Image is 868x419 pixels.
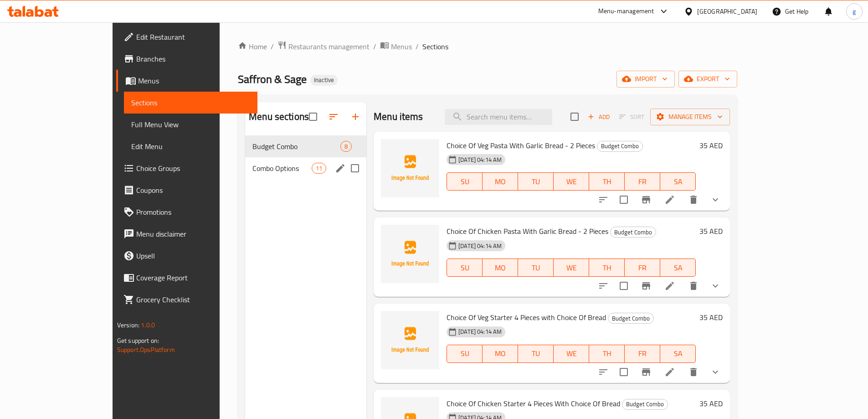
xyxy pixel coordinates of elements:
h2: Menu items [374,110,423,124]
nav: Menu sections [245,132,366,183]
div: items [340,141,352,152]
span: Sections [422,41,448,52]
button: SA [660,259,696,277]
a: Menus [116,70,257,92]
span: WE [557,347,586,360]
span: Sort sections [323,106,344,128]
nav: breadcrumb [238,41,737,52]
button: MO [483,345,518,363]
span: MO [486,175,514,188]
svg: Show Choices [710,367,721,378]
button: export [678,71,737,88]
button: show more [704,189,726,211]
span: SU [451,347,479,360]
span: TU [522,261,550,274]
span: Upsell [136,250,250,261]
button: show more [704,361,726,383]
span: Select section first [613,110,650,124]
li: / [373,41,376,52]
img: Choice Of Veg Starter 4 Pieces with Choice Of Bread [381,311,439,369]
span: Manage items [657,111,723,123]
button: Branch-specific-item [635,361,657,383]
input: search [445,109,552,125]
button: edit [334,161,347,175]
span: [DATE] 04:14 AM [455,327,505,336]
div: Inactive [310,75,338,86]
span: TH [593,261,621,274]
span: Saffron & Sage [238,69,307,89]
span: Edit Restaurant [136,31,250,42]
span: Menus [391,41,412,52]
span: Budget Combo [608,313,653,324]
a: Grocery Checklist [116,289,257,310]
button: Add [584,110,613,124]
span: Combo Options [252,163,312,174]
a: Edit menu item [664,194,675,205]
span: Add item [584,110,613,124]
span: FR [628,347,657,360]
span: Menus [138,75,250,86]
span: 1.0.0 [141,319,155,331]
li: / [271,41,274,52]
span: [DATE] 04:14 AM [455,242,505,250]
span: Grocery Checklist [136,294,250,305]
a: Promotions [116,201,257,223]
button: FR [625,172,660,191]
a: Edit menu item [664,280,675,291]
span: Budget Combo [252,141,340,152]
span: Select to update [614,276,633,295]
button: FR [625,259,660,277]
button: TU [518,259,554,277]
button: TU [518,172,554,191]
span: Choice Groups [136,163,250,174]
span: MO [486,261,514,274]
span: Full Menu View [131,119,250,130]
div: Budget Combo [597,141,643,152]
div: [GEOGRAPHIC_DATA] [697,6,757,16]
button: show more [704,275,726,297]
button: delete [683,361,704,383]
a: Coupons [116,179,257,201]
span: TU [522,347,550,360]
span: SA [664,261,692,274]
span: Choice Of Veg Pasta With Garlic Bread - 2 Pieces [447,139,595,152]
button: WE [554,259,589,277]
button: sort-choices [592,189,614,211]
button: SA [660,345,696,363]
button: SA [660,172,696,191]
span: WE [557,261,586,274]
span: Select all sections [303,107,323,126]
a: Edit Menu [124,135,257,157]
span: Add [586,112,611,122]
button: TH [589,345,625,363]
span: Choice Of Veg Starter 4 Pieces with Choice Of Bread [447,310,606,324]
button: delete [683,189,704,211]
a: Coverage Report [116,267,257,289]
div: Budget Combo [622,399,668,410]
span: TH [593,347,621,360]
button: SU [447,345,483,363]
span: MO [486,347,514,360]
a: Full Menu View [124,114,257,135]
span: SU [451,175,479,188]
a: Edit menu item [664,367,675,378]
span: Get support on: [117,335,159,347]
a: Sections [124,92,257,114]
button: Branch-specific-item [635,189,657,211]
div: items [312,163,326,174]
div: Budget Combo [608,313,654,324]
a: Edit Restaurant [116,26,257,48]
span: SU [451,261,479,274]
span: g [853,6,856,16]
button: TU [518,345,554,363]
span: TU [522,175,550,188]
span: Select section [565,107,584,126]
span: SA [664,175,692,188]
a: Restaurants management [277,41,370,52]
a: Menus [380,41,412,52]
span: Choice Of Chicken Starter 4 Pieces With Choice Of Bread [447,397,620,410]
button: TH [589,172,625,191]
span: Coverage Report [136,272,250,283]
